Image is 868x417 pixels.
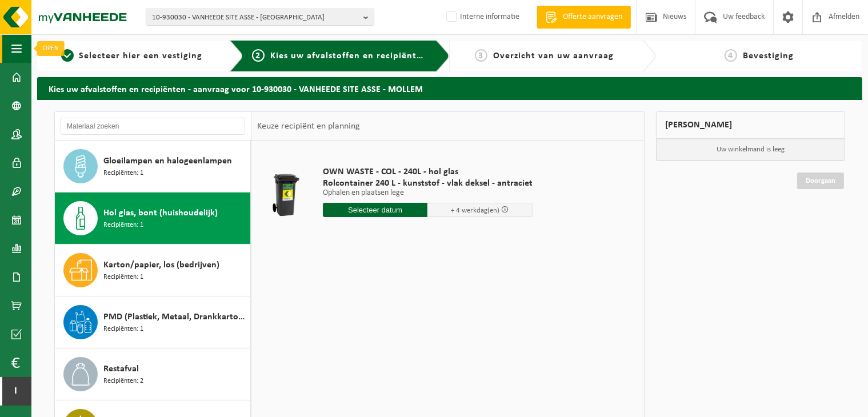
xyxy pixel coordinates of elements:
span: 10-930030 - VANHEEDE SITE ASSE - [GEOGRAPHIC_DATA] [152,9,359,26]
button: Karton/papier, los (bedrijven) Recipiënten: 1 [55,244,251,296]
input: Selecteer datum [323,203,428,217]
span: Overzicht van uw aanvraag [493,51,614,61]
span: I [11,377,20,406]
span: Rolcontainer 240 L - kunststof - vlak deksel - antraciet [323,178,533,189]
a: 1Selecteer hier een vestiging [43,49,221,63]
span: Recipiënten: 2 [103,376,143,387]
p: Ophalen en plaatsen lege [323,189,533,197]
span: Hol glas, bont (huishoudelijk) [103,206,218,220]
span: Bevestiging [743,51,794,61]
a: Offerte aanvragen [537,6,631,29]
span: Karton/papier, los (bedrijven) [103,258,219,272]
span: 1 [61,49,74,62]
div: [PERSON_NAME] [656,111,845,139]
span: PMD (Plastiek, Metaal, Drankkartons) (bedrijven) [103,310,247,324]
label: Interne informatie [444,9,519,26]
span: OWN WASTE - COL - 240L - hol glas [323,166,533,178]
h2: Kies uw afvalstoffen en recipiënten - aanvraag voor 10-930030 - VANHEEDE SITE ASSE - MOLLEM [37,77,862,99]
span: Gloeilampen en halogeenlampen [103,154,232,168]
span: Recipiënten: 1 [103,168,143,179]
span: Recipiënten: 1 [103,272,143,283]
div: Keuze recipiënt en planning [251,112,366,141]
span: + 4 werkdag(en) [451,207,499,214]
button: Restafval Recipiënten: 2 [55,348,251,400]
span: Selecteer hier een vestiging [79,51,203,61]
button: PMD (Plastiek, Metaal, Drankkartons) (bedrijven) Recipiënten: 1 [55,296,251,348]
a: Doorgaan [797,173,844,189]
span: 3 [475,49,487,62]
p: Uw winkelmand is leeg [657,139,845,161]
span: Restafval [103,362,139,376]
span: 2 [252,49,265,62]
span: Recipiënten: 1 [103,324,143,335]
span: Recipiënten: 1 [103,220,143,231]
span: 4 [725,49,737,62]
button: Hol glas, bont (huishoudelijk) Recipiënten: 1 [55,193,251,244]
button: 10-930030 - VANHEEDE SITE ASSE - [GEOGRAPHIC_DATA] [146,9,374,26]
span: Kies uw afvalstoffen en recipiënten [270,51,427,61]
span: Offerte aanvragen [560,11,625,23]
button: Gloeilampen en halogeenlampen Recipiënten: 1 [55,141,251,193]
input: Materiaal zoeken [61,118,245,135]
